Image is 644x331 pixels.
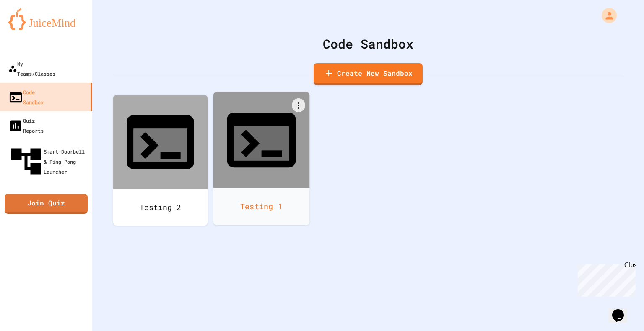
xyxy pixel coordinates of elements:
div: Chat with us now!Close [3,3,58,53]
div: Code Sandbox [113,34,623,53]
div: Smart Doorbell & Ping Pong Launcher [8,144,89,179]
div: Testing 1 [213,188,310,225]
div: Code Sandbox [8,87,44,107]
a: Testing 2 [113,95,208,226]
a: Create New Sandbox [314,63,423,85]
iframe: chat widget [574,261,636,297]
div: My Teams/Classes [8,59,55,79]
div: My Account [593,6,619,25]
div: Quiz Reports [8,115,44,136]
div: Testing 2 [113,189,208,226]
img: logo-orange.svg [8,8,84,30]
iframe: chat widget [609,298,636,323]
a: Join Quiz [5,194,88,214]
a: Testing 1 [213,92,310,225]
